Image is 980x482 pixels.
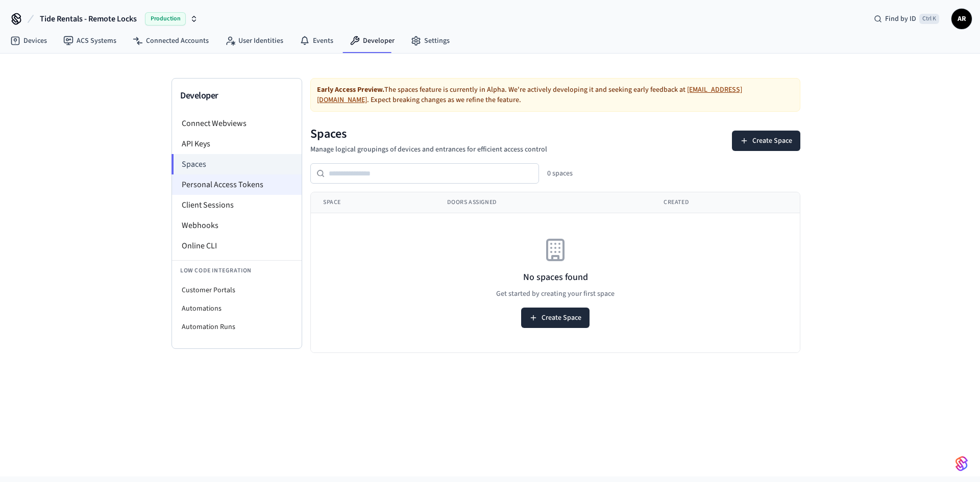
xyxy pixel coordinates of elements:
strong: Early Access Preview. [317,85,384,95]
li: Personal Access Tokens [172,174,302,195]
th: Created [651,192,797,213]
div: The spaces feature is currently in Alpha. We're actively developing it and seeking early feedback... [310,78,800,112]
a: ACS Systems [55,32,125,50]
a: [EMAIL_ADDRESS][DOMAIN_NAME] [317,85,742,105]
li: Webhooks [172,215,302,236]
a: User Identities [217,32,291,50]
a: Devices [2,32,55,50]
th: Doors Assigned [435,192,651,213]
li: Client Sessions [172,195,302,215]
li: Connect Webviews [172,113,302,134]
span: Find by ID [885,14,916,24]
span: Tide Rentals - Remote Locks [40,13,137,25]
span: Production [145,12,186,26]
a: Events [291,32,341,50]
p: Get started by creating your first space [496,289,615,299]
img: SeamLogoGradient.69752ec5.svg [955,455,968,472]
button: AR [951,9,972,29]
a: Developer [341,32,403,50]
li: Online CLI [172,236,302,256]
h3: No spaces found [523,270,588,285]
div: 0 spaces [547,168,573,179]
h1: Spaces [310,126,547,142]
p: Manage logical groupings of devices and entrances for efficient access control [310,144,547,155]
li: Automations [172,299,302,318]
span: AR [952,10,971,28]
li: API Keys [172,134,302,154]
li: Spaces [171,154,302,174]
li: Low Code Integration [172,260,302,281]
a: Connected Accounts [125,32,217,50]
button: Create Space [521,308,590,328]
li: Automation Runs [172,318,302,336]
span: Ctrl K [919,14,939,24]
li: Customer Portals [172,281,302,299]
a: Settings [403,32,458,50]
div: Find by IDCtrl K [866,10,947,28]
th: Space [311,192,435,213]
button: Create Space [732,131,800,151]
h3: Developer [180,89,293,103]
